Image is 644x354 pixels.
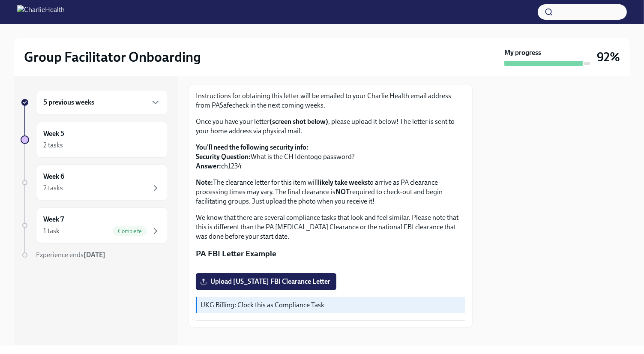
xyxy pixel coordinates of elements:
strong: Security Question: [196,153,251,161]
p: We know that there are several compliance tasks that look and feel similar. Please note that this... [196,213,465,241]
strong: [DATE] [84,251,105,259]
span: Upload [US_STATE] FBI Clearance Letter [202,277,330,286]
h2: Group Facilitator Onboarding [24,48,201,66]
span: Complete [113,228,147,234]
strong: Note: [196,178,213,186]
strong: likely take weeks [318,178,368,186]
h6: 5 previous weeks [43,98,94,107]
a: Week 71 taskComplete [21,207,168,243]
img: CharlieHealth [17,5,65,19]
div: 1 task [43,226,60,236]
div: 2 tasks [43,183,63,193]
strong: My progress [504,48,541,57]
span: Experience ends [36,251,105,259]
strong: You'll need the following security info: [196,143,309,151]
h3: 92% [597,49,620,65]
p: PA FBI Letter Example [196,248,465,259]
label: Upload [US_STATE] FBI Clearance Letter [196,273,336,290]
h6: Week 5 [43,129,64,138]
p: The clearance letter for this item will to arrive as PA clearance processing times may vary. The ... [196,178,465,206]
p: What is the CH Identogo password? ch1234 [196,143,465,171]
a: Week 52 tasks [21,122,168,158]
p: Instructions for obtaining this letter will be emailed to your Charlie Health email address from ... [196,91,465,110]
p: Once you have your letter , please upload it below! The letter is sent to your home address via p... [196,117,465,136]
h6: Week 7 [43,215,64,224]
div: 2 tasks [43,141,63,150]
a: Week 62 tasks [21,165,168,201]
strong: Answer: [196,162,221,170]
div: 5 previous weeks [36,90,168,115]
strong: (screen shot below) [270,117,328,126]
h6: Week 6 [43,172,64,181]
strong: NOT [335,188,350,196]
p: UKG Billing: Clock this as Compliance Task [201,300,462,310]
